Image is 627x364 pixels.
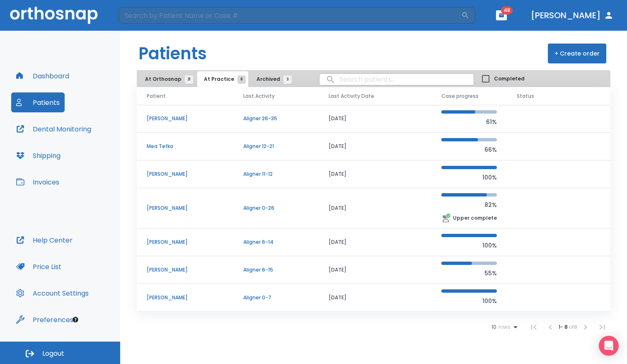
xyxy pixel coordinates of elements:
[441,296,497,306] p: 100%
[320,71,474,87] input: search
[11,172,64,192] button: Invoices
[243,266,309,274] p: Aligner 6-15
[441,117,497,127] p: 61%
[204,75,242,83] span: At Practice
[147,143,223,150] p: Mea Tefka
[72,316,79,323] div: Tooltip anchor
[243,115,309,122] p: Aligner 26-35
[441,268,497,278] p: 55%
[441,92,479,100] span: Case progress
[453,214,497,222] p: Upper complete
[11,92,65,112] button: Patients
[441,200,497,210] p: 82%
[11,283,94,303] button: Account Settings
[42,349,64,358] span: Logout
[147,115,223,122] p: [PERSON_NAME]
[138,71,296,87] div: tabs
[319,133,431,160] td: [DATE]
[147,204,223,212] p: [PERSON_NAME]
[11,119,96,139] button: Dental Monitoring
[441,240,497,250] p: 100%
[329,92,374,100] span: Last Activity Date
[237,75,246,84] span: 8
[147,266,223,274] p: [PERSON_NAME]
[494,75,525,83] span: Completed
[243,204,309,212] p: Aligner 0-26
[319,312,431,340] td: [DATE]
[496,324,511,330] span: rows
[243,238,309,246] p: Aligner 6-14
[283,75,292,84] span: 3
[319,228,431,256] td: [DATE]
[11,146,65,165] button: Shipping
[11,66,74,86] button: Dashboard
[319,188,431,228] td: [DATE]
[145,75,189,83] span: At Orthosnap
[599,336,619,356] div: Open Intercom Messenger
[501,6,513,15] span: 48
[441,145,497,155] p: 66%
[517,92,534,100] span: Status
[257,75,288,83] span: Archived
[319,105,431,133] td: [DATE]
[243,92,275,100] span: Last Activity
[138,41,207,66] h1: Patients
[11,310,78,330] button: Preferences
[243,143,309,150] p: Aligner 12-21
[548,44,606,63] button: + Create order
[185,75,193,84] span: 21
[319,284,431,312] td: [DATE]
[559,323,569,330] span: 1 - 8
[441,172,497,182] p: 100%
[11,257,66,277] button: Price List
[10,7,98,24] img: Orthosnap
[11,230,77,250] button: Help Center
[319,160,431,188] td: [DATE]
[569,323,577,330] span: of 8
[147,238,223,246] p: [PERSON_NAME]
[491,324,496,330] span: 10
[243,170,309,178] p: Aligner 11-12
[119,7,461,24] input: Search by Patient Name or Case #
[147,92,166,100] span: Patient
[243,294,309,301] p: Aligner 0-7
[147,170,223,178] p: [PERSON_NAME]
[319,256,431,284] td: [DATE]
[528,8,617,23] button: [PERSON_NAME]
[147,294,223,301] p: [PERSON_NAME]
